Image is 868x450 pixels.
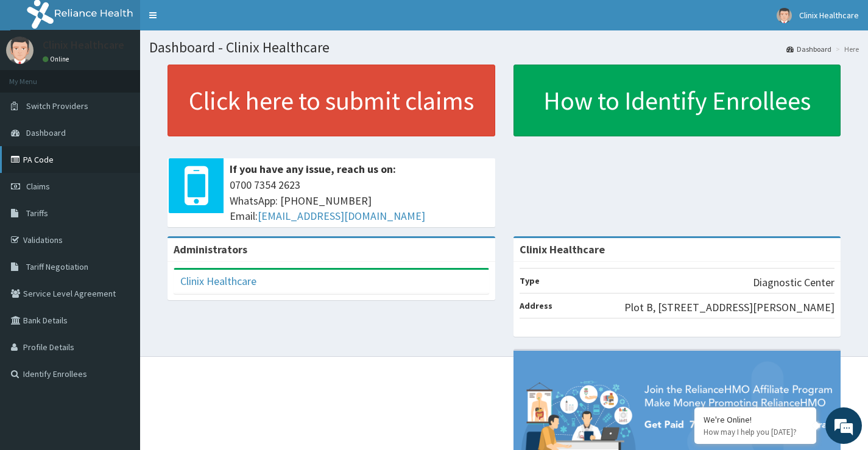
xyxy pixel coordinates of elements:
a: Clinix Healthcare [180,274,256,288]
strong: Clinix Healthcare [520,242,605,256]
div: Chat with us now [63,68,205,84]
p: Plot B, [STREET_ADDRESS][PERSON_NAME] [624,300,834,315]
img: d_794563401_company_1708531726252_794563401 [23,61,49,91]
h1: Dashboard - Clinix Healthcare [149,40,859,55]
span: 0700 7354 2623 WhatsApp: [PHONE_NUMBER] Email: [230,177,489,224]
a: How to Identify Enrollees [513,65,841,136]
span: Clinix Healthcare [799,10,859,21]
img: User Image [6,37,34,64]
li: Here [833,44,859,54]
b: If you have any issue, reach us on: [230,162,396,176]
b: Type [520,275,540,286]
textarea: Type your message and hit 'Enter' [6,311,232,354]
p: Clinix Healthcare [43,40,124,51]
a: Click here to submit claims [168,65,495,136]
b: Administrators [174,242,247,256]
span: Tariff Negotiation [26,261,88,272]
span: Dashboard [26,127,66,138]
span: Tariffs [26,208,48,219]
span: We're online! [71,142,168,265]
div: Minimize live chat window [200,6,229,35]
img: User Image [777,8,792,23]
a: [EMAIL_ADDRESS][DOMAIN_NAME] [258,209,425,223]
span: Claims [26,181,50,192]
a: Dashboard [786,44,831,54]
a: Online [43,55,72,63]
div: We're Online! [704,414,807,425]
b: Address [520,300,552,311]
span: Switch Providers [26,100,88,111]
p: How may I help you today? [704,427,807,437]
p: Diagnostic Center [753,275,834,290]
